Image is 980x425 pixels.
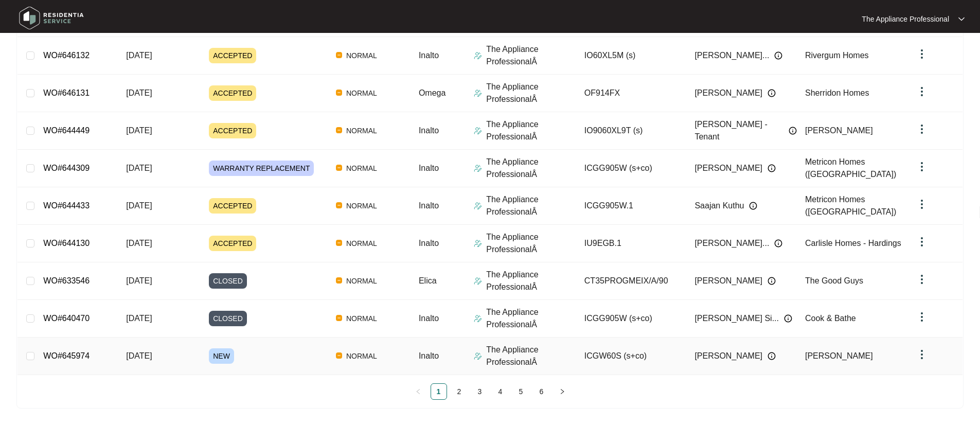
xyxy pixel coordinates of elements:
span: NORMAL [342,49,381,62]
span: [PERSON_NAME] [805,126,873,135]
span: Cook & Bathe [805,314,856,323]
p: The Appliance ProfessionalÂ [486,81,576,105]
span: Inalto [419,51,439,60]
img: Assigner Icon [474,352,482,360]
a: WO#646131 [43,88,90,97]
a: 5 [513,384,529,399]
span: [PERSON_NAME] [694,350,762,362]
a: 2 [452,384,467,399]
span: right [559,388,565,395]
td: IU9EGB.1 [576,225,687,262]
span: [PERSON_NAME] Si... [694,312,779,325]
img: dropdown arrow [916,48,928,60]
span: [PERSON_NAME] [694,162,762,174]
span: [DATE] [126,239,152,247]
p: The Appliance ProfessionalÂ [486,118,576,143]
span: Saajan Kuthu [694,200,744,212]
td: ICGG905W (s+co) [576,150,687,187]
span: [PERSON_NAME] [805,351,873,360]
img: Vercel Logo [336,202,342,208]
a: 4 [493,384,508,399]
a: 3 [472,384,488,399]
img: Assigner Icon [474,127,482,135]
img: Info icon [768,164,776,172]
span: ACCEPTED [209,236,256,251]
span: CLOSED [209,273,247,289]
td: ICGG905W (s+co) [576,300,687,338]
img: Info icon [768,89,776,97]
p: The Appliance ProfessionalÂ [486,344,576,368]
img: Vercel Logo [336,240,342,246]
li: 3 [472,383,488,400]
a: WO#644130 [43,239,90,247]
span: NORMAL [342,312,381,325]
img: Info icon [768,277,776,285]
span: Metricon Homes ([GEOGRAPHIC_DATA]) [805,157,896,179]
img: Vercel Logo [336,352,342,359]
span: ACCEPTED [209,198,256,214]
span: [DATE] [126,276,152,285]
img: dropdown arrow [916,236,928,248]
span: Inalto [419,239,439,247]
span: ACCEPTED [209,123,256,138]
p: The Appliance Professional [862,14,949,24]
span: Carlisle Homes - Hardings [805,239,901,247]
img: dropdown arrow [916,123,928,135]
p: The Appliance ProfessionalÂ [486,43,576,68]
td: IO9060XL9T (s) [576,112,687,150]
span: left [415,388,421,395]
span: CLOSED [209,311,247,326]
span: [PERSON_NAME] [694,275,762,287]
img: Info icon [768,352,776,360]
img: Info icon [774,239,782,247]
img: Assigner Icon [474,202,482,210]
a: WO#633546 [43,276,90,285]
img: Assigner Icon [474,314,482,323]
span: NORMAL [342,275,381,287]
li: 4 [492,383,509,400]
span: NEW [209,348,234,364]
a: WO#644449 [43,126,90,135]
li: 6 [533,383,550,400]
span: [PERSON_NAME] [694,87,762,99]
td: ICGW60S (s+co) [576,338,687,375]
td: OF914FX [576,75,687,112]
td: IO60XL5M (s) [576,37,687,75]
button: left [410,383,426,400]
a: WO#645974 [43,351,90,360]
button: right [554,383,571,400]
a: 6 [534,384,549,399]
img: Info icon [784,314,792,323]
span: NORMAL [342,125,381,137]
span: Inalto [419,201,439,210]
span: [PERSON_NAME]... [694,49,769,62]
span: Elica [419,276,437,285]
img: Assigner Icon [474,51,482,60]
span: [DATE] [126,201,152,210]
span: ACCEPTED [209,48,256,63]
img: residentia service logo [15,3,87,33]
p: The Appliance ProfessionalÂ [486,156,576,181]
img: Assigner Icon [474,89,482,97]
li: Previous Page [410,383,426,400]
img: dropdown arrow [916,348,928,361]
span: [DATE] [126,314,152,323]
span: NORMAL [342,87,381,99]
span: [DATE] [126,51,152,60]
img: dropdown arrow [916,198,928,210]
span: Inalto [419,314,439,323]
span: Inalto [419,164,439,172]
img: dropdown arrow [916,85,928,98]
li: Next Page [554,383,571,400]
td: ICGG905W.1 [576,187,687,225]
img: Info icon [749,202,757,210]
span: NORMAL [342,200,381,212]
img: Info icon [789,127,797,135]
span: [DATE] [126,351,152,360]
p: The Appliance ProfessionalÂ [486,306,576,331]
img: Info icon [774,51,782,60]
span: Rivergum Homes [805,51,869,60]
img: Vercel Logo [336,315,342,321]
span: NORMAL [342,237,381,250]
p: The Appliance ProfessionalÂ [486,231,576,256]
